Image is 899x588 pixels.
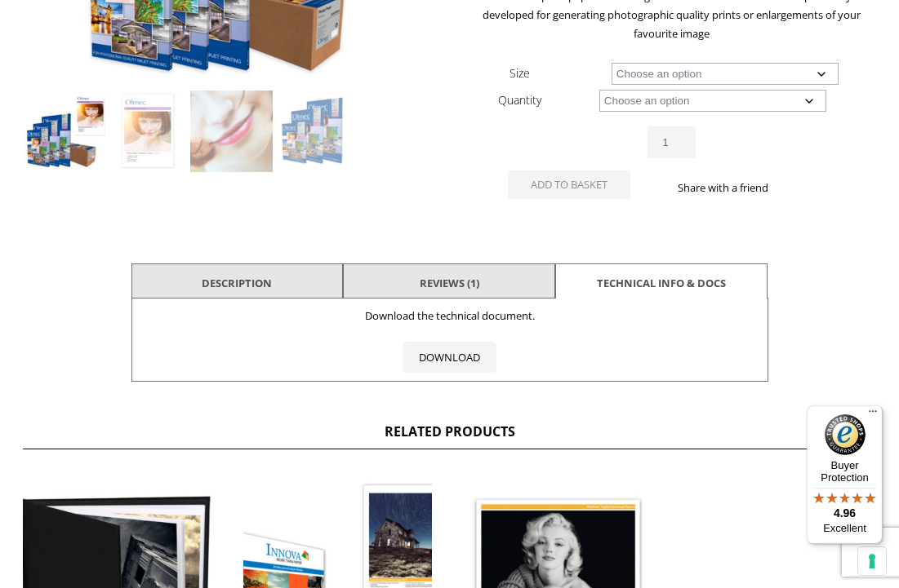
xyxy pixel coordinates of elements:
input: Product quantity [648,126,695,158]
p: Download the technical document. [140,307,759,325]
span: 4.96 [834,506,856,519]
img: Trusted Shops Trustmark [825,414,866,455]
p: Buyer Protection [807,459,883,484]
a: Description [202,268,272,298]
a: Reviews (1) [420,268,479,298]
button: Trusted Shops TrustmarkBuyer Protection4.96Excellent [807,405,883,544]
button: Menu [863,405,883,425]
img: Olmec Premium Pearl Inkjet Photo Paper 310gsm (OLM-070) - Image 2 [107,91,189,172]
p: Share with a friend [671,179,774,197]
label: Quantity [498,92,541,108]
p: Excellent [807,522,883,535]
button: Your consent preferences for tracking technologies [858,547,886,575]
img: twitter sharing button [794,181,807,194]
label: Size [510,65,530,81]
img: Olmec Premium Pearl Inkjet Photo Paper 310gsm (OLM-070) - Image 5 [24,174,105,255]
img: email sharing button [813,181,826,194]
a: DOWNLOAD [403,342,496,373]
a: TECHNICAL INFO & DOCS [597,268,726,298]
img: Olmec Premium Pearl Inkjet Photo Paper 310gsm (OLM-070) - Image 3 [190,91,272,172]
h2: Related products [23,422,877,449]
img: Olmec Premium Pearl Inkjet Photo Paper 310gsm (OLM-070) [24,91,105,172]
img: facebook sharing button [774,181,787,194]
img: Olmec Premium Pearl Inkjet Photo Paper 310gsm (OLM-070) - Image 4 [274,91,356,172]
button: Add to basket [508,170,630,199]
